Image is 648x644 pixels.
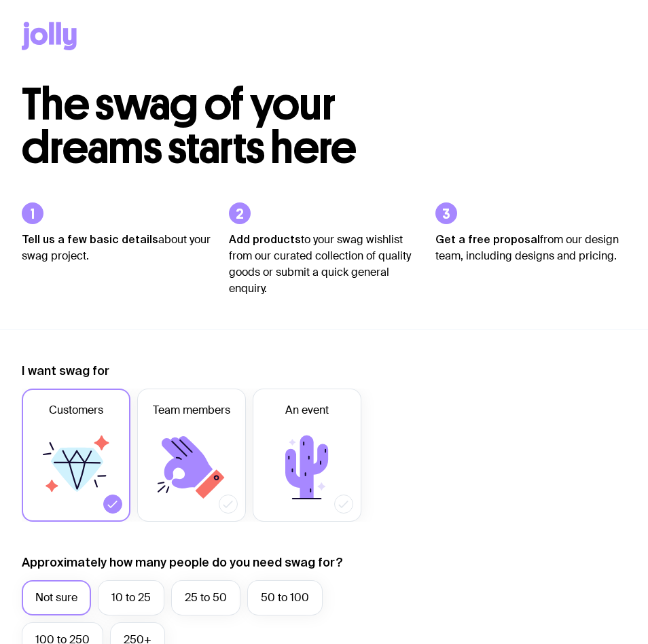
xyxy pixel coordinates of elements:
[22,363,109,379] label: I want swag for
[22,580,91,615] label: Not sure
[229,231,420,297] p: to your swag wishlist from our curated collection of quality goods or submit a quick general enqu...
[49,402,103,418] span: Customers
[435,231,626,264] p: from our design team, including designs and pricing.
[22,77,357,175] span: The swag of your dreams starts here
[247,580,323,615] label: 50 to 100
[22,231,213,264] p: about your swag project.
[22,233,158,245] strong: Tell us a few basic details
[171,580,240,615] label: 25 to 50
[22,554,343,571] label: Approximately how many people do you need swag for?
[98,580,164,615] label: 10 to 25
[435,233,540,245] strong: Get a free proposal
[285,402,329,418] span: An event
[229,233,301,245] strong: Add products
[153,402,230,418] span: Team members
